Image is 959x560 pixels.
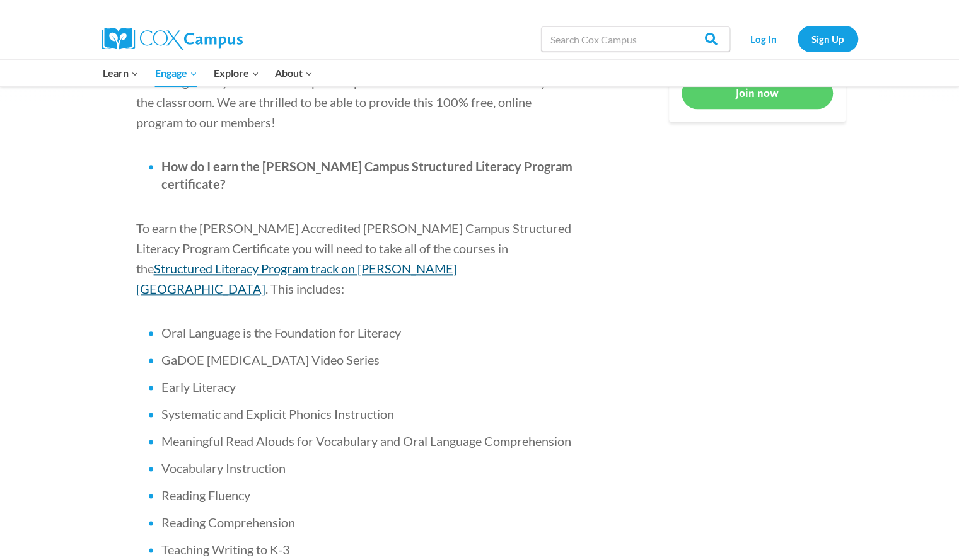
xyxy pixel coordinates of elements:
img: Cox Campus [102,28,243,50]
span: Oral Language is the Foundation for Literacy [161,325,401,340]
span: . This includes: [265,281,344,296]
button: Child menu of Learn [95,60,148,86]
a: Sign Up [798,26,858,52]
span: Reading Comprehension [161,515,295,530]
span: Reading Fluency [161,488,250,503]
a: Structured Literacy Program track on [PERSON_NAME][GEOGRAPHIC_DATA] [136,261,457,296]
span: Early Literacy [161,379,236,394]
span: Teaching Writing to K-3 [161,542,290,557]
input: Search Cox Campus [541,26,730,52]
nav: Primary Navigation [95,60,321,86]
a: Join now [682,77,833,108]
span: Vocabulary Instruction [161,460,286,476]
span: GaDOE [MEDICAL_DATA] Video Series [161,352,380,367]
span: To earn the [PERSON_NAME] Accredited [PERSON_NAME] Campus Structured Literacy Program Certificate... [136,220,571,276]
span: Meaningful Read Alouds for Vocabulary and Oral Language Comprehension [161,433,571,449]
a: Log In [736,26,791,52]
button: Child menu of About [267,60,321,86]
nav: Secondary Navigation [736,26,858,52]
button: Child menu of Explore [206,60,267,86]
button: Child menu of Engage [147,60,206,86]
span: How do I earn the [PERSON_NAME] Campus Structured Literacy Program certificate? [161,159,572,191]
span: Systematic and Explicit Phonics Instruction [161,406,394,421]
